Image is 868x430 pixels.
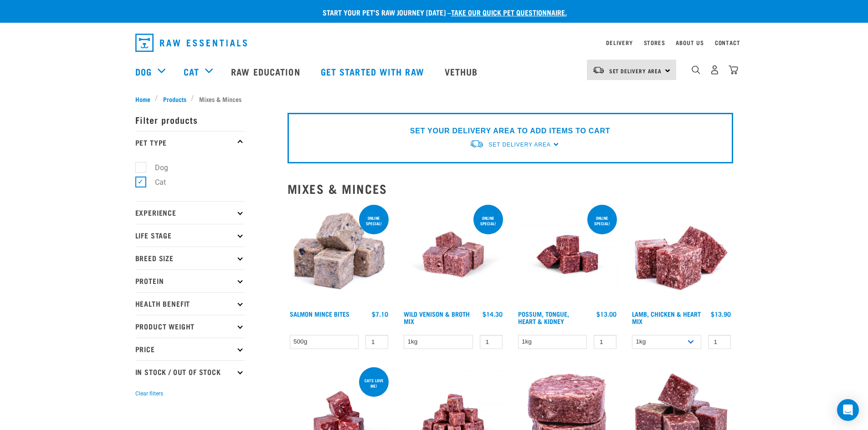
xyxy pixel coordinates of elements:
p: Product Weight [135,315,245,338]
a: Salmon Mince Bites [290,312,349,315]
div: $13.90 [711,310,731,318]
img: van-moving.png [469,139,484,149]
a: Home [135,94,155,104]
div: Cats love me! [359,374,389,393]
input: 1 [708,335,731,349]
span: Products [163,94,186,104]
nav: dropdown navigation [128,30,740,56]
input: 1 [480,335,503,349]
a: Cat [184,65,199,78]
label: Dog [140,162,172,173]
a: take our quick pet questionnaire. [451,10,567,14]
a: Get started with Raw [312,53,436,90]
input: 1 [594,335,616,349]
img: home-icon-1@2x.png [692,66,700,74]
h2: Mixes & Minces [288,182,733,196]
img: user.png [710,65,719,75]
a: Dog [135,65,152,78]
img: van-moving.png [592,66,605,74]
p: In Stock / Out Of Stock [135,360,245,383]
label: Cat [140,177,169,188]
nav: breadcrumbs [135,94,733,104]
input: 1 [365,335,388,349]
span: Set Delivery Area [488,142,550,148]
p: SET YOUR DELIVERY AREA TO ADD ITEMS TO CART [410,126,610,137]
p: Health Benefit [135,292,245,315]
p: Breed Size [135,247,245,269]
img: 1141 Salmon Mince 01 [288,203,391,306]
div: ONLINE SPECIAL! [587,211,617,230]
span: Set Delivery Area [609,69,662,72]
div: ONLINE SPECIAL! [359,211,389,230]
img: Possum Tongue Heart Kidney 1682 [516,203,619,306]
button: Clear filters [135,390,163,398]
a: Products [158,94,191,104]
a: About Us [676,41,704,44]
a: Lamb, Chicken & Heart Mix [632,312,701,323]
p: Protein [135,269,245,292]
div: ONLINE SPECIAL! [473,211,503,230]
span: Home [135,94,150,104]
a: Delivery [606,41,632,44]
p: Pet Type [135,131,245,154]
p: Price [135,338,245,360]
a: Raw Education [222,53,311,90]
p: Life Stage [135,224,245,247]
div: $14.30 [483,310,503,318]
img: Raw Essentials Logo [135,34,247,52]
a: Vethub [436,53,489,90]
a: Stores [644,41,665,44]
a: Possum, Tongue, Heart & Kidney [518,312,569,323]
a: Wild Venison & Broth Mix [404,312,470,323]
img: 1124 Lamb Chicken Heart Mix 01 [630,203,733,306]
div: $13.00 [596,310,616,318]
img: Vension and heart [401,203,505,306]
p: Filter products [135,108,245,131]
div: $7.10 [372,310,388,318]
a: Contact [715,41,740,44]
img: home-icon@2x.png [729,65,738,75]
p: Experience [135,201,245,224]
div: Open Intercom Messenger [837,399,859,421]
